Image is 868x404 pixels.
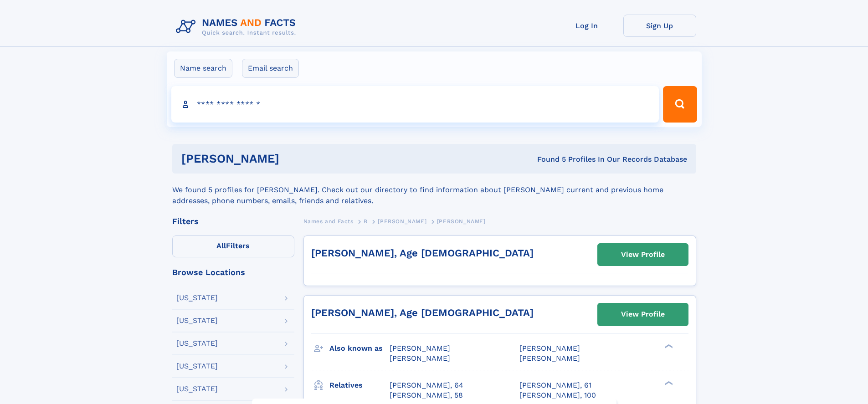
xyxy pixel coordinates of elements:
div: [US_STATE] [176,363,218,370]
span: [PERSON_NAME] [390,354,450,363]
label: Email search [242,59,299,78]
img: Logo Names and Facts [172,15,303,39]
a: [PERSON_NAME], Age [DEMOGRAPHIC_DATA] [311,247,534,259]
a: [PERSON_NAME], 64 [390,380,463,390]
a: B [364,215,368,227]
span: B [364,218,368,225]
div: [US_STATE] [176,340,218,347]
input: search input [171,86,659,123]
h3: Also known as [329,341,390,356]
div: [US_STATE] [176,294,218,302]
a: [PERSON_NAME], Age [DEMOGRAPHIC_DATA] [311,307,534,318]
h3: Relatives [329,378,390,393]
span: [PERSON_NAME] [519,344,580,353]
a: [PERSON_NAME], 61 [519,380,591,390]
a: [PERSON_NAME], 58 [390,390,463,400]
a: [PERSON_NAME] [378,215,426,227]
a: Names and Facts [303,215,354,227]
div: ❯ [663,343,673,349]
div: [US_STATE] [176,317,218,324]
div: Filters [172,217,294,225]
div: Found 5 Profiles In Our Records Database [408,154,687,164]
span: [PERSON_NAME] [437,218,486,225]
div: [US_STATE] [176,385,218,393]
a: [PERSON_NAME], 100 [519,390,596,400]
span: [PERSON_NAME] [519,354,580,363]
label: Name search [174,59,232,78]
div: Browse Locations [172,268,294,276]
label: Filters [172,235,294,257]
span: [PERSON_NAME] [378,218,426,225]
h1: [PERSON_NAME] [181,153,408,164]
a: Log In [550,15,623,37]
a: View Profile [598,303,688,325]
div: View Profile [621,244,665,265]
div: ❯ [663,380,673,386]
button: Search Button [663,86,697,123]
a: View Profile [598,244,688,266]
div: View Profile [621,304,665,325]
a: Sign Up [623,15,696,37]
span: [PERSON_NAME] [390,344,450,353]
div: We found 5 profiles for [PERSON_NAME]. Check out our directory to find information about [PERSON_... [172,174,696,206]
span: All [216,241,226,250]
